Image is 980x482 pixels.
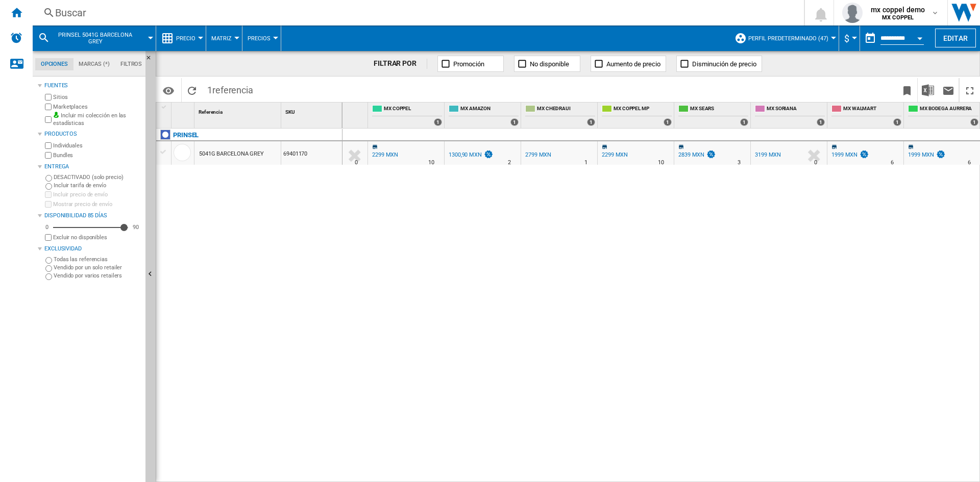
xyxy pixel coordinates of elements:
[859,150,869,159] img: promotionV3.png
[970,118,978,126] div: 1 offers sold by MX BODEGA AURRERA
[248,26,276,51] div: Precios
[447,103,521,128] div: MX AMAZON 1 offers sold by MX AMAZON
[281,141,342,165] div: 69401170
[161,26,201,51] div: Precio
[676,103,750,128] div: MX SEARS 1 offers sold by MX SEARS
[53,112,59,118] img: mysite-bg-18x18.png
[199,109,223,115] span: Referencia
[584,158,587,168] div: Tiempo de entrega : 1 día
[211,26,237,51] button: Matriz
[45,183,52,190] input: Incluir tarifa de envío
[738,158,741,168] div: Tiempo de entrega : 3 días
[182,78,202,102] button: Recargar
[831,151,857,158] div: 1999 MXN
[936,150,946,159] img: promotionV3.png
[202,78,258,99] span: 1
[45,201,52,208] input: Mostrar precio de envío
[10,32,22,44] img: alerts-logo.svg
[176,35,195,42] span: Precio
[355,158,358,168] div: Tiempo de entrega : 0 día
[285,109,295,115] span: SKU
[199,142,264,166] div: 5041G BARCELONA GREY
[525,151,551,158] div: 2799 MXN
[374,59,427,69] div: FILTRAR POR
[860,28,880,48] button: md-calendar
[753,103,827,128] div: MX SORIANA 1 offers sold by MX SORIANA
[45,94,52,100] input: Sitios
[283,103,342,118] div: Sort None
[530,60,569,68] span: No disponible
[158,81,179,99] button: Opciones
[53,142,141,149] label: Individuales
[44,82,141,90] div: Fuentes
[871,5,925,15] span: mx coppel demo
[449,151,482,158] div: 1300,90 MXN
[911,28,929,46] button: Open calendar
[814,158,817,168] div: Tiempo de entrega : 0 día
[428,158,434,168] div: Tiempo de entrega : 10 días
[968,158,971,168] div: Tiempo de entrega : 6 días
[753,150,781,160] div: 3199 MXN
[755,151,781,158] div: 3199 MXN
[115,58,148,70] md-tab-item: Filtros
[447,150,494,160] div: 1300,90 MXN
[44,245,141,253] div: Exclusividad
[384,105,442,114] span: MX COPPEL
[614,105,672,114] span: MX COPPEL MP
[173,129,199,141] div: Haga clic para filtrar por esa marca
[212,85,253,95] span: referencia
[53,200,141,208] label: Mostrar precio de envío
[690,105,748,114] span: MX SEARS
[45,104,52,110] input: Marketplaces
[767,105,825,114] span: MX SORIANA
[54,256,141,263] label: Todas las referencias
[460,105,519,114] span: MX AMAZON
[843,105,901,114] span: MX WALMART
[73,58,115,70] md-tab-item: Marcas (*)
[174,103,194,118] div: Sort None
[960,78,980,102] button: Maximizar
[44,212,141,220] div: Disponibilidad 85 Días
[600,150,628,160] div: 2299 MXN
[44,163,141,171] div: Entrega
[600,103,674,128] div: MX COPPEL MP 1 offers sold by MX COPPEL MP
[922,84,934,96] img: excel-24x24.png
[891,158,894,168] div: Tiempo de entrega : 6 días
[483,150,494,159] img: promotionV3.png
[706,150,716,159] img: promotionV3.png
[283,103,342,118] div: SKU Sort None
[829,103,903,128] div: MX WALMART 1 offers sold by MX WALMART
[372,151,398,158] div: 2299 MXN
[38,26,151,51] div: PRINSEL 5041G BARCELONA GREY
[844,26,854,51] button: $
[130,223,141,231] div: 90
[54,173,141,181] label: DESACTIVADO (solo precio)
[734,26,834,51] div: Perfil predeterminado (47)
[839,26,860,51] md-menu: Currency
[53,234,141,241] label: Excluir no disponibles
[370,103,444,128] div: MX COPPEL 1 offers sold by MX COPPEL
[248,35,271,42] span: Precios
[908,151,934,158] div: 1999 MXN
[45,257,52,264] input: Todas las referencias
[43,223,51,231] div: 0
[692,60,756,68] span: Disminución de precio
[35,58,73,70] md-tab-item: Opciones
[817,118,825,126] div: 1 offers sold by MX SORIANA
[918,78,938,102] button: Descargar en Excel
[842,3,863,23] img: profile.jpg
[830,150,869,160] div: 1999 MXN
[45,152,52,159] input: Bundles
[145,51,158,69] button: Ocultar
[53,112,141,128] label: Incluir mi colección en las estadísticas
[935,29,976,47] button: Editar
[45,142,52,149] input: Individuales
[54,32,136,45] span: PRINSEL 5041G BARCELONA GREY
[882,14,914,21] b: MX COPPEL
[748,35,828,42] span: Perfil predeterminado (47)
[371,150,398,160] div: 2299 MXN
[44,130,141,138] div: Productos
[45,234,52,241] input: Mostrar precio de envío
